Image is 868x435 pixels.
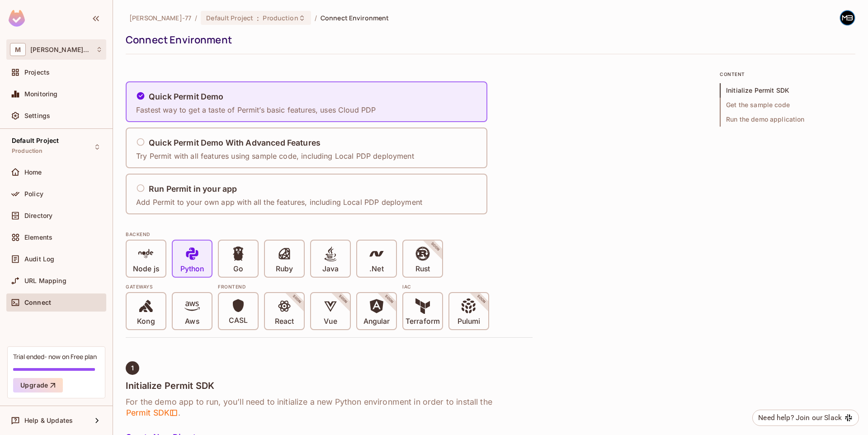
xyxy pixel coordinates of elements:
[458,317,480,326] p: Pulumi
[12,147,43,155] span: Production
[180,265,204,274] p: Python
[133,265,159,274] p: Node js
[369,265,383,274] p: .Net
[720,83,855,98] span: Initialize Permit SDK
[464,282,499,317] span: SOON
[24,90,58,98] span: Monitoring
[149,138,321,147] h5: Quick Permit Demo With Advanced Features
[218,283,397,290] div: Frontend
[126,407,178,418] span: Permit SDK
[279,282,315,317] span: SOON
[126,283,212,290] div: Gateways
[129,14,191,22] span: the active workspace
[276,265,293,274] p: Ruby
[720,71,855,78] p: content
[126,33,851,47] div: Connect Environment
[24,190,43,198] span: Policy
[9,10,25,27] img: SReyMgAAAABJRU5ErkJggg==
[275,317,294,326] p: React
[24,212,52,219] span: Directory
[24,255,54,263] span: Audit Log
[13,352,97,361] div: Trial ended- now on Free plan
[406,317,440,326] p: Terraform
[24,69,50,76] span: Projects
[24,234,52,241] span: Elements
[840,10,855,25] img: Miguel Bustamante
[263,14,298,22] span: Production
[195,14,197,22] li: /
[131,364,134,372] span: 1
[418,229,453,265] span: SOON
[24,112,50,119] span: Settings
[324,317,337,326] p: Vue
[10,43,26,56] span: M
[372,282,407,317] span: SOON
[229,316,248,325] p: CASL
[12,137,59,144] span: Default Project
[415,265,430,274] p: Rust
[315,14,317,22] li: /
[126,397,533,418] h6: For the demo app to run, you’ll need to initialize a new Python environment in order to install t...
[185,317,199,326] p: Aws
[24,169,42,176] span: Home
[758,412,842,423] div: Need help? Join our Slack
[325,282,361,317] span: SOON
[24,417,73,424] span: Help & Updates
[13,378,63,392] button: Upgrade
[149,92,224,101] h5: Quick Permit Demo
[720,98,855,112] span: Get the sample code
[136,151,414,161] p: Try Permit with all features using sample code, including Local PDP deployment
[206,14,253,22] span: Default Project
[30,46,91,53] span: Workspace: Miguel-77
[321,14,389,22] span: Connect Environment
[24,277,66,284] span: URL Mapping
[126,380,533,391] h4: Initialize Permit SDK
[136,197,422,207] p: Add Permit to your own app with all the features, including Local PDP deployment
[720,112,855,127] span: Run the demo application
[149,184,237,194] h5: Run Permit in your app
[322,265,339,274] p: Java
[233,265,243,274] p: Go
[363,317,390,326] p: Angular
[136,105,376,115] p: Fastest way to get a taste of Permit’s basic features, uses Cloud PDP
[126,231,533,238] div: BACKEND
[24,299,51,306] span: Connect
[402,283,489,290] div: IAC
[137,317,155,326] p: Kong
[256,14,259,22] span: :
